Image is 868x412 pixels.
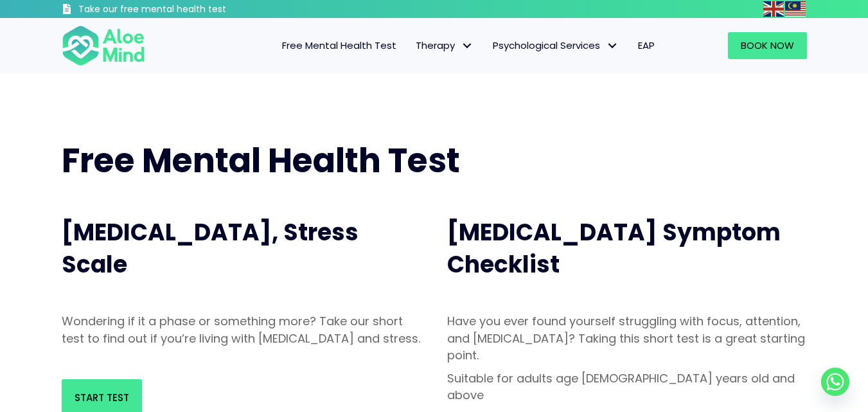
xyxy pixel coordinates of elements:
[447,216,781,281] span: [MEDICAL_DATA] Symptom Checklist
[493,39,619,52] span: Psychological Services
[78,3,295,16] h3: Take our free mental health test
[728,32,807,59] a: Book Now
[603,37,622,55] span: Psychological Services: submenu
[483,32,628,59] a: Psychological ServicesPsychological Services: submenu
[638,39,655,52] span: EAP
[821,368,849,396] a: Whatsapp
[741,39,794,52] span: Book Now
[416,39,474,52] span: Therapy
[406,32,483,59] a: TherapyTherapy: submenu
[458,37,477,55] span: Therapy: submenu
[785,1,806,17] img: ms
[282,39,396,52] span: Free Mental Health Test
[162,32,664,59] nav: Menu
[62,24,145,67] img: Aloe mind Logo
[447,313,807,363] p: Have you ever found yourself struggling with focus, attention, and [MEDICAL_DATA]? Taking this sh...
[763,1,785,16] a: English
[628,32,664,59] a: EAP
[62,3,295,18] a: Take our free mental health test
[62,137,460,184] span: Free Mental Health Test
[62,216,359,281] span: [MEDICAL_DATA], Stress Scale
[62,313,421,346] p: Wondering if it a phase or something more? Take our short test to find out if you’re living with ...
[272,32,406,59] a: Free Mental Health Test
[447,370,807,404] p: Suitable for adults age [DEMOGRAPHIC_DATA] years old and above
[75,391,129,404] span: Start Test
[763,1,784,17] img: en
[785,1,807,16] a: Malay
